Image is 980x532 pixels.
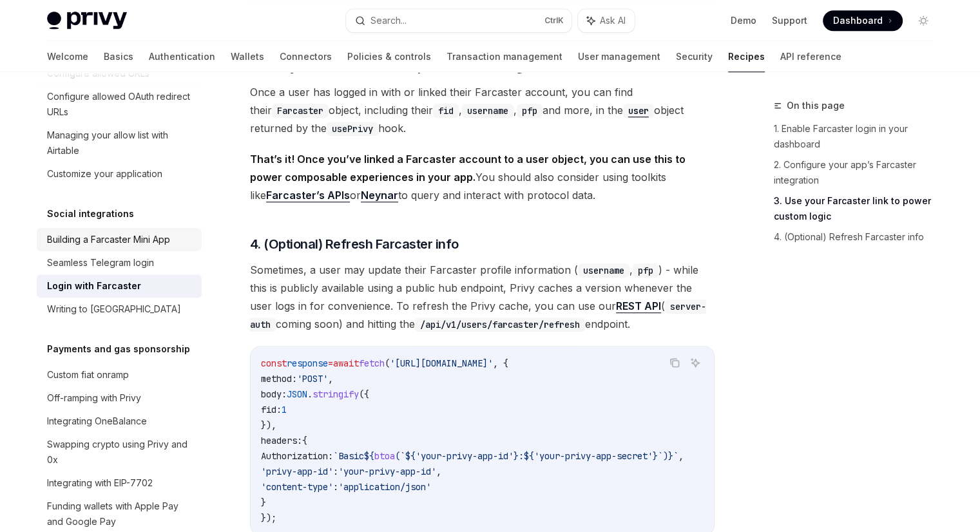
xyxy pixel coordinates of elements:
a: Dashboard [823,10,903,31]
span: Authorization: [261,450,333,462]
span: ${ [524,450,534,462]
span: headers: [261,435,302,446]
code: username [462,104,514,118]
button: Copy the contents from the code block [666,354,683,371]
a: Transaction management [447,41,562,72]
a: Farcaster’s APIs [266,189,350,202]
span: = [328,357,333,369]
span: 'your-privy-app-secret' [534,450,653,462]
a: 2. Configure your app’s Farcaster integration [774,155,944,191]
a: API reference [780,41,841,72]
span: , [678,450,684,462]
a: Integrating with EIP-7702 [37,471,202,495]
span: Dashboard [833,14,883,27]
span: } [261,497,266,508]
span: const [261,357,287,369]
a: Security [676,41,713,72]
div: Funding wallets with Apple Pay and Google Pay [47,499,194,529]
span: Sometimes, a user may update their Farcaster profile information ( , ) - while this is publicly a... [250,261,715,333]
span: 'privy-app-id' [261,466,333,477]
div: Search... [370,13,407,28]
span: method: [261,373,297,385]
span: ` [400,450,405,462]
div: Off-ramping with Privy [47,390,141,406]
span: }), [261,419,276,431]
a: user [623,104,654,117]
a: Seamless Telegram login [37,251,202,274]
span: You should also consider using toolkits like or to query and interact with protocol data. [250,150,715,204]
a: Connectors [280,41,332,72]
button: Ask AI [578,9,635,32]
img: light logo [47,12,127,30]
code: pfp [517,104,543,118]
code: Farcaster [272,104,329,118]
span: body: [261,388,287,400]
span: , { [493,357,508,369]
span: fid: [261,404,282,415]
div: Integrating with EIP-7702 [47,475,153,491]
div: Customize your application [47,166,162,182]
span: , [436,466,441,477]
span: fetch [359,357,385,369]
h5: Social integrations [47,206,134,222]
span: ({ [359,388,369,400]
span: On this page [787,98,845,113]
span: : [519,450,524,462]
span: } [653,450,658,462]
strong: That’s it! Once you’ve linked a Farcaster account to a user object, you can use this to power com... [250,153,686,184]
a: Support [772,14,807,27]
a: 1. Enable Farcaster login in your dashboard [774,119,944,155]
span: : [333,466,338,477]
span: ` [673,450,678,462]
a: User management [578,41,660,72]
code: user [623,104,654,118]
button: Toggle dark mode [913,10,934,31]
span: Once a user has logged in with or linked their Farcaster account, you can find their object, incl... [250,83,715,137]
div: Building a Farcaster Mini App [47,232,170,247]
span: } [668,450,673,462]
code: pfp [633,263,658,278]
code: username [578,263,629,278]
span: '[URL][DOMAIN_NAME]' [390,357,493,369]
code: fid [433,104,459,118]
span: Ctrl K [544,15,564,26]
span: }); [261,512,276,524]
span: ) [663,450,668,462]
a: Configure allowed OAuth redirect URLs [37,85,202,124]
span: 'application/json' [338,481,431,493]
span: 'content-type' [261,481,333,493]
a: Basics [104,41,133,72]
span: response [287,357,328,369]
div: Configure allowed OAuth redirect URLs [47,89,194,120]
span: : [333,481,338,493]
span: `Basic [333,450,364,462]
a: Off-ramping with Privy [37,386,202,410]
span: { [302,435,307,446]
span: btoa [374,450,395,462]
a: REST API [616,299,661,313]
a: Swapping crypto using Privy and 0x [37,433,202,471]
a: 4. (Optional) Refresh Farcaster info [774,227,944,247]
span: 'your-privy-app-id' [416,450,514,462]
a: Wallets [231,41,264,72]
a: Integrating OneBalance [37,410,202,433]
a: Customize your application [37,162,202,185]
button: Search...CtrlK [346,9,572,32]
div: Login with Farcaster [47,278,141,294]
code: /api/v1/users/farcaster/refresh [415,318,585,332]
a: Login with Farcaster [37,274,202,298]
span: 'your-privy-app-id' [338,466,436,477]
a: 3. Use your Farcaster link to power custom logic [774,191,944,227]
div: Swapping crypto using Privy and 0x [47,437,194,468]
span: 'POST' [297,373,328,385]
a: Managing your allow list with Airtable [37,124,202,162]
a: Writing to [GEOGRAPHIC_DATA] [37,298,202,321]
span: JSON [287,388,307,400]
div: Custom fiat onramp [47,367,129,383]
a: Custom fiat onramp [37,363,202,386]
span: 1 [282,404,287,415]
span: , [328,373,333,385]
span: ${ [364,450,374,462]
span: Ask AI [600,14,626,27]
div: Managing your allow list with Airtable [47,128,194,158]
